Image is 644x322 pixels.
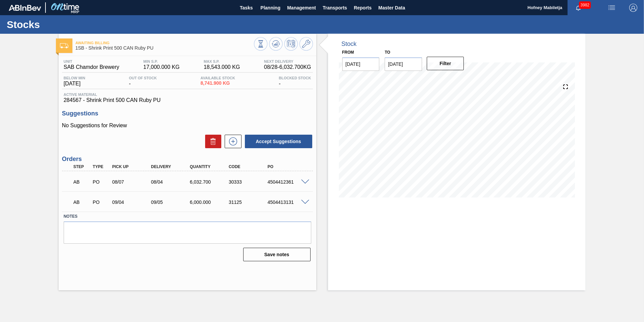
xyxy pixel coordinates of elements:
span: Unit [64,59,119,63]
span: 284567 - Shrink Print 500 CAN Ruby PU [64,97,311,103]
div: PO [266,164,309,169]
div: Quantity [188,164,232,169]
h3: Orders [62,156,313,163]
button: Save notes [243,248,311,261]
button: Stocks Overview [254,37,267,51]
span: SAB Chamdor Brewery [64,64,119,70]
div: Pick up [110,164,154,169]
img: Logout [629,4,637,12]
div: - [277,76,313,87]
label: to [385,50,390,55]
span: Out Of Stock [129,76,157,80]
img: userActions [608,4,616,12]
button: Filter [427,57,464,70]
span: Reports [354,4,372,12]
span: Blocked Stock [279,76,311,80]
div: 30333 [227,179,270,185]
div: Code [227,164,270,169]
div: Awaiting Billing [72,195,92,210]
div: - [127,76,159,87]
label: Notes [64,212,311,221]
span: Transports [323,4,347,12]
div: 6,000.000 [188,199,232,205]
span: 3982 [579,1,591,9]
div: Awaiting Billing [72,175,92,189]
span: 18,543.000 KG [204,64,240,70]
h1: Stocks [7,21,126,28]
label: From [342,50,354,55]
p: AB [73,179,90,185]
img: Ícone [60,43,68,48]
span: Next Delivery [264,59,311,63]
div: 09/04/2025 [110,199,154,205]
span: 17,000.000 KG [143,64,180,70]
p: AB [73,199,90,205]
h3: Suggestions [62,110,313,117]
div: 31125 [227,199,270,205]
span: Below Min [64,76,85,80]
button: Notifications [568,3,589,12]
span: Tasks [239,4,254,12]
button: Accept Suggestions [245,135,312,148]
p: No Suggestions for Review [62,123,313,129]
span: Available Stock [200,76,235,80]
div: 09/05/2025 [149,199,193,205]
input: mm/dd/yyyy [342,57,380,71]
img: TNhmsLtSVTkK8tSr43FrP2fwEKptu5GPRR3wAAAABJRU5ErkJggg== [9,5,41,11]
span: Planning [260,4,280,12]
span: MIN S.P. [143,59,180,63]
div: Purchase order [91,199,111,205]
div: Delivery [149,164,193,169]
div: 08/07/2025 [110,179,154,185]
span: MAX S.P. [204,59,240,63]
div: Purchase order [91,179,111,185]
span: [DATE] [64,81,85,87]
div: Type [91,164,111,169]
div: 4504412361 [266,179,309,185]
span: 1SB - Shrink Print 500 CAN Ruby PU [75,46,254,51]
span: Active Material [64,92,311,97]
button: Update Chart [269,37,283,51]
div: Accept Suggestions [241,134,313,149]
span: 08/28 - 6,032.700 KG [264,64,311,70]
div: Stock [342,41,357,48]
span: 8,741.900 KG [200,81,235,86]
div: New suggestion [221,135,241,148]
span: Management [287,4,316,12]
div: Delete Suggestions [202,135,221,148]
div: Step [72,164,92,169]
button: Go to Master Data / General [299,37,313,51]
div: 08/04/2025 [149,179,193,185]
div: 4504413131 [266,199,309,205]
span: Awaiting Billing [75,41,254,45]
button: Schedule Inventory [284,37,298,51]
span: Master Data [378,4,405,12]
div: 6,032.700 [188,179,232,185]
input: mm/dd/yyyy [385,57,422,71]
